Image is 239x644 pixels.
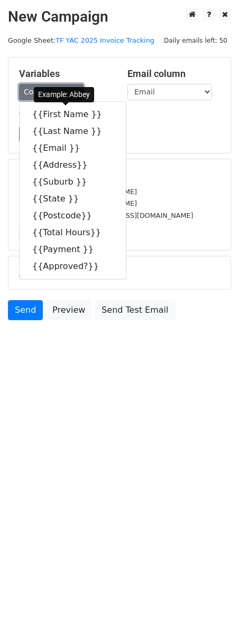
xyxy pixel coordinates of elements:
a: Daily emails left: 50 [160,36,231,44]
a: Send [8,300,43,320]
a: {{Last Name }} [20,123,126,140]
a: {{Payment }} [20,241,126,258]
a: Copy/paste... [19,84,84,100]
a: {{Suburb }} [20,174,126,190]
small: [EMAIL_ADDRESS][DOMAIN_NAME] [19,199,137,207]
a: {{Total Hours}} [20,224,126,241]
a: Send Test Email [95,300,175,320]
a: {{Address}} [20,157,126,174]
a: TF YAC 2025 Invoice Tracking [56,36,154,44]
a: {{First Name }} [20,106,126,123]
small: Google Sheet: [8,36,154,44]
small: [EMAIL_ADDRESS][DOMAIN_NAME] [19,188,137,196]
a: {{Email }} [20,140,126,157]
h5: Email column [127,68,220,80]
div: Example: Abbey [34,87,94,102]
iframe: Chat Widget [186,593,239,644]
a: {{Postcode}} [20,207,126,224]
a: {{Approved?}} [20,258,126,275]
a: {{State }} [20,190,126,207]
a: Preview [45,300,92,320]
span: Daily emails left: 50 [160,35,231,46]
h2: New Campaign [8,8,231,26]
h5: Variables [19,68,112,80]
